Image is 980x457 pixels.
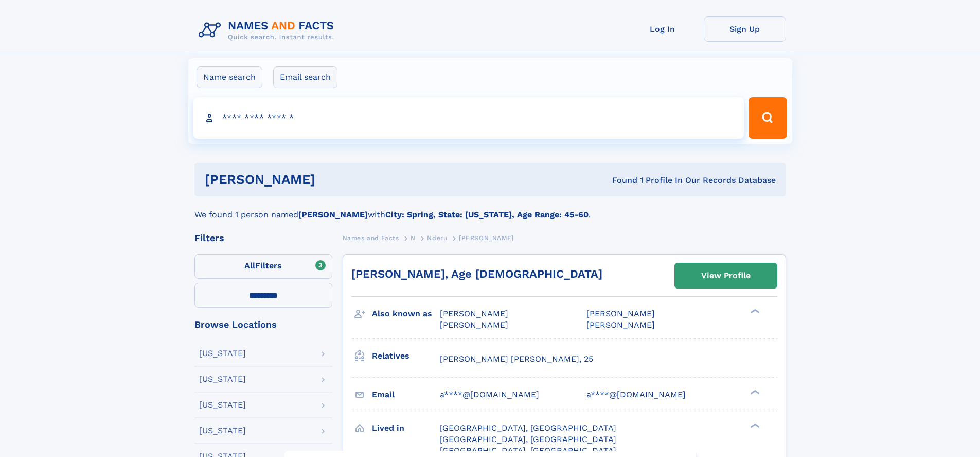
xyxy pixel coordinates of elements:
[675,263,777,288] a: View Profile
[199,427,246,435] div: [US_STATE]
[372,305,440,323] h3: Also known as
[440,446,616,455] span: [GEOGRAPHIC_DATA], [GEOGRAPHIC_DATA]
[199,349,246,358] div: [US_STATE]
[385,210,589,219] b: City: Spring, State: [US_STATE], Age Range: 45-60
[194,233,332,243] div: Filters
[199,375,246,383] div: [US_STATE]
[351,267,602,280] a: [PERSON_NAME], Age [DEMOGRAPHIC_DATA]
[372,347,440,365] h3: Relatives
[193,97,744,139] input: search input
[194,320,332,329] div: Browse Locations
[701,264,751,287] div: View Profile
[427,231,447,244] a: Nderu
[748,308,760,315] div: ❯
[411,231,416,244] a: N
[586,320,655,330] span: [PERSON_NAME]
[748,388,760,395] div: ❯
[197,66,262,88] label: Name search
[427,234,447,242] span: Nderu
[205,173,464,186] h1: [PERSON_NAME]
[194,16,343,44] img: Logo Names and Facts
[748,422,760,429] div: ❯
[586,309,655,318] span: [PERSON_NAME]
[440,423,616,433] span: [GEOGRAPHIC_DATA], [GEOGRAPHIC_DATA]
[440,320,508,330] span: [PERSON_NAME]
[298,210,368,219] b: [PERSON_NAME]
[199,401,246,409] div: [US_STATE]
[704,16,786,42] a: Sign Up
[343,231,399,244] a: Names and Facts
[194,196,786,221] div: We found 1 person named with .
[621,16,704,42] a: Log In
[372,419,440,437] h3: Lived in
[372,386,440,403] h3: Email
[440,353,593,365] a: [PERSON_NAME] [PERSON_NAME], 25
[749,97,787,139] button: Search Button
[273,66,337,88] label: Email search
[464,175,776,186] div: Found 1 Profile In Our Records Database
[440,309,508,318] span: [PERSON_NAME]
[411,234,416,242] span: N
[194,254,332,279] label: Filters
[440,434,616,444] span: [GEOGRAPHIC_DATA], [GEOGRAPHIC_DATA]
[459,234,514,242] span: [PERSON_NAME]
[244,261,255,270] span: All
